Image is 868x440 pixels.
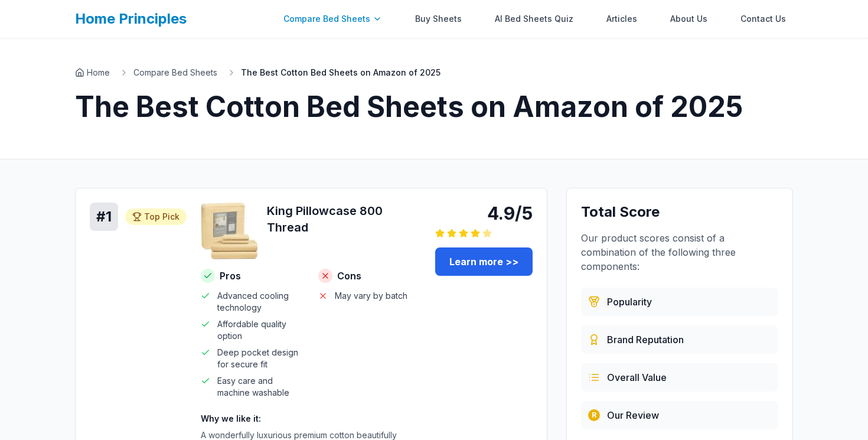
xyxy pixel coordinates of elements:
[335,290,407,302] span: May vary by batch
[599,7,644,31] a: Articles
[581,363,778,392] div: Combines price, quality, durability, and customer satisfaction
[607,333,684,347] span: Brand Reputation
[607,295,652,309] span: Popularity
[408,7,469,31] a: Buy Sheets
[435,247,533,276] a: Learn more >>
[133,67,217,79] a: Compare Bed Sheets
[144,211,180,223] span: Top Pick
[217,375,304,399] span: Easy care and machine washable
[318,269,422,283] h4: Cons
[581,231,778,273] p: Our product scores consist of a combination of the following three components:
[581,325,778,354] div: Evaluated from brand history, quality standards, and market presence
[663,7,714,31] a: About Us
[75,67,110,79] a: Home
[435,203,533,224] div: 4.9/5
[607,370,667,384] span: Overall Value
[607,408,659,422] span: Our Review
[75,67,793,79] nav: Breadcrumb
[90,203,118,231] div: # 1
[217,318,304,342] span: Affordable quality option
[592,410,596,420] span: R
[581,401,778,429] div: Our team's hands-on testing and evaluation process
[267,203,421,236] h3: King Pillowcase 800 Thread
[217,347,304,370] span: Deep pocket design for secure fit
[241,67,440,79] span: The Best Cotton Bed Sheets on Amazon of 2025
[217,290,304,314] span: Advanced cooling technology
[201,203,257,259] img: King Pillowcase 800 Thread - Cotton product image
[581,203,778,221] h3: Total Score
[488,7,580,31] a: AI Bed Sheets Quiz
[75,93,793,121] h1: The Best Cotton Bed Sheets on Amazon of 2025
[201,413,421,425] h4: Why we like it:
[276,7,389,31] div: Compare Bed Sheets
[201,269,304,283] h4: Pros
[733,7,793,31] a: Contact Us
[581,288,778,316] div: Based on customer reviews, ratings, and sales data
[75,10,187,27] a: Home Principles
